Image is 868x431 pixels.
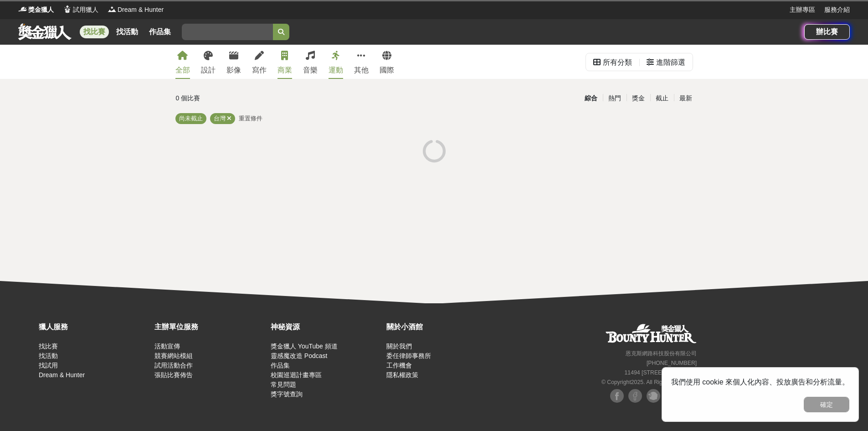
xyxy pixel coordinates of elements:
a: 試用活動合作 [154,362,193,369]
a: 校園巡迴計畫專區 [271,371,322,379]
a: 獎字號查詢 [271,390,303,398]
span: 台灣 [214,115,226,122]
div: 音樂 [303,65,318,76]
a: 找試用 [39,362,58,369]
div: 設計 [201,65,216,76]
span: 獎金獵人 [28,5,54,15]
img: Facebook [610,389,624,403]
div: 關於小酒館 [386,322,498,332]
small: 11494 [STREET_ADDRESS] [625,369,697,376]
a: 辦比賽 [804,24,850,40]
a: LogoDream & Hunter [108,5,164,15]
a: 國際 [380,45,394,79]
div: 最新 [674,90,698,106]
div: 所有分類 [603,53,632,72]
div: 其他 [354,65,369,76]
small: 恩克斯網路科技股份有限公司 [626,350,697,357]
div: 截止 [650,90,674,106]
div: 0 個比賽 [176,90,348,106]
a: 作品集 [145,26,175,38]
a: 作品集 [271,362,290,369]
div: 獵人服務 [39,322,150,332]
a: 找比賽 [80,26,109,38]
div: 運動 [329,65,343,76]
a: 獎金獵人 YouTube 頻道 [271,343,338,350]
a: 主辦專區 [790,5,815,15]
div: 全部 [175,65,190,76]
div: 主辦單位服務 [154,322,266,332]
small: [PHONE_NUMBER] [647,360,697,366]
a: 商業 [277,45,292,79]
div: 獎金 [627,90,650,106]
span: Dream & Hunter [118,5,164,15]
img: Facebook [628,389,642,403]
a: 全部 [175,45,190,79]
div: 熱門 [603,90,627,106]
a: 其他 [354,45,369,79]
a: 常見問題 [271,381,296,388]
a: 服務介紹 [824,5,850,15]
a: Logo試用獵人 [63,5,98,15]
a: 張貼比賽佈告 [154,371,193,379]
img: Plurk [647,389,660,403]
span: 重置條件 [239,115,262,122]
div: 進階篩選 [656,53,685,72]
div: 影像 [226,65,241,76]
a: 寫作 [252,45,267,79]
div: 綜合 [579,90,603,106]
small: © Copyright 2025 . All Rights Reserved. [601,379,697,385]
img: Logo [63,5,72,14]
a: 運動 [329,45,343,79]
a: Dream & Hunter [39,371,85,379]
a: 工作機會 [386,362,412,369]
span: 尚未截止 [179,115,203,122]
a: 活動宣傳 [154,343,180,350]
a: 關於我們 [386,343,412,350]
a: 找活動 [113,26,142,38]
a: 設計 [201,45,216,79]
a: 隱私權政策 [386,371,418,379]
a: Logo獎金獵人 [18,5,54,15]
a: 找比賽 [39,343,58,350]
button: 確定 [804,397,849,412]
div: 寫作 [252,65,267,76]
a: 影像 [226,45,241,79]
span: 試用獵人 [73,5,98,15]
div: 神秘資源 [271,322,382,332]
a: 委任律師事務所 [386,352,431,359]
img: Logo [18,5,27,14]
a: 靈感魔改造 Podcast [271,352,327,359]
span: 我們使用 cookie 來個人化內容、投放廣告和分析流量。 [671,378,849,386]
a: 音樂 [303,45,318,79]
div: 國際 [380,65,394,76]
div: 商業 [277,65,292,76]
a: 競賽網站模組 [154,352,193,359]
img: Logo [108,5,117,14]
a: 找活動 [39,352,58,359]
